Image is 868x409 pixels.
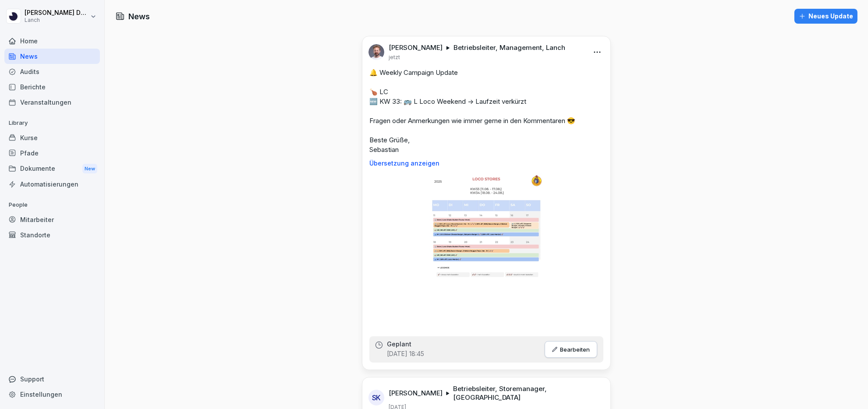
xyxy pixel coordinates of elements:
div: Support [4,371,100,387]
a: Berichte [4,79,100,95]
a: DokumenteNew [4,161,100,177]
img: x39irx425awtm8cqmcubsvxh.png [430,174,543,329]
p: People [4,198,100,212]
a: News [4,49,100,64]
p: Bearbeiten [560,346,590,353]
a: Audits [4,64,100,79]
p: jetzt [389,54,400,61]
a: Automatisierungen [4,176,100,192]
a: Home [4,33,100,49]
p: Lanch [25,17,89,23]
div: New [82,164,97,174]
div: SK [368,390,384,405]
p: Betriebsleiter, Management, Lanch [453,43,565,52]
a: Mitarbeiter [4,212,100,227]
p: Geplant [387,341,411,348]
a: Standorte [4,227,100,243]
p: [PERSON_NAME] Düttmann [25,9,89,17]
a: Einstellungen [4,387,100,402]
button: Bearbeiten [545,341,597,358]
h1: News [128,11,150,22]
div: Dokumente [4,161,100,177]
p: Betriebsleiter, Storemanager, [GEOGRAPHIC_DATA] [453,384,600,402]
img: wv35qonp8m9yt1hbnlx3lxeb.png [368,44,384,60]
div: Neues Update [799,11,853,21]
p: Übersetzung anzeigen [369,160,603,167]
p: Library [4,116,100,130]
p: [PERSON_NAME] [389,389,443,398]
p: 🔔 Weekly Campaign Update 🍗 LC 🆕 KW 33: 🚌 L Loco Weekend -> Laufzeit verkürzt Fragen oder Anmerkun... [369,68,603,155]
p: [DATE] 18:45 [387,349,424,358]
a: Kurse [4,130,100,145]
a: Pfade [4,145,100,161]
p: [PERSON_NAME] [389,43,443,52]
a: Veranstaltungen [4,95,100,110]
button: Neues Update [794,9,857,24]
